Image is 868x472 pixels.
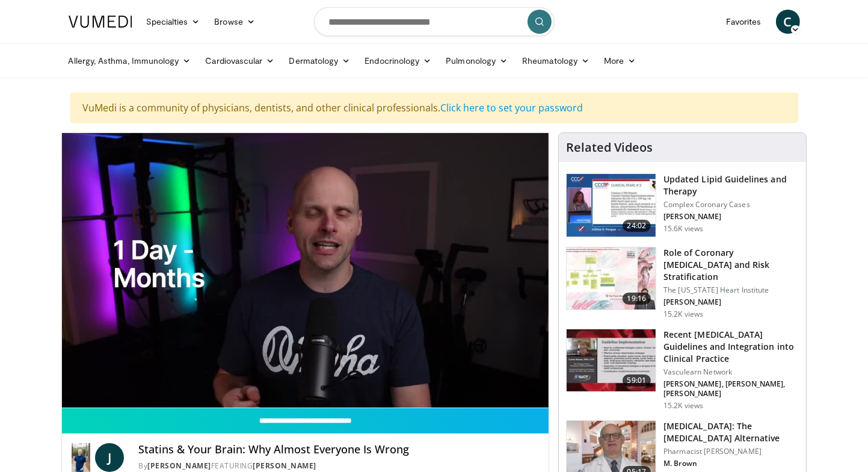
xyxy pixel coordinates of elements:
h3: Updated Lipid Guidelines and Therapy [663,173,799,197]
p: [PERSON_NAME], [PERSON_NAME], [PERSON_NAME] [663,379,799,399]
a: Click here to set your password [441,101,583,114]
a: More [597,49,643,73]
img: VuMedi Logo [69,16,132,28]
a: J [95,443,124,472]
a: [PERSON_NAME] [253,461,316,471]
span: 19:16 [623,293,651,305]
img: 77f671eb-9394-4acc-bc78-a9f077f94e00.150x105_q85_crop-smart_upscale.jpg [567,174,656,237]
p: Pharmacist [PERSON_NAME] [663,447,799,456]
a: Endocrinology [357,49,439,73]
video-js: Video Player [62,133,549,408]
a: 59:01 Recent [MEDICAL_DATA] Guidelines and Integration into Clinical Practice Vasculearn Network ... [566,329,799,411]
h4: Statins & Your Brain: Why Almost Everyone Is Wrong [138,443,539,456]
a: C [776,10,800,34]
span: 59:01 [623,374,651,387]
a: Favorites [719,10,769,34]
h3: Role of Coronary [MEDICAL_DATA] and Risk Stratification [663,247,799,283]
p: 15.2K views [663,401,703,411]
a: [PERSON_NAME] [147,461,211,471]
a: Specialties [140,10,208,34]
img: Dr. Jordan Rennicke [72,443,91,472]
div: By FEATURING [138,461,539,471]
a: Browse [207,10,262,34]
p: Vasculearn Network [663,367,799,377]
h3: [MEDICAL_DATA]: The [MEDICAL_DATA] Alternative [663,420,799,444]
div: VuMedi is a community of physicians, dentists, and other clinical professionals. [70,93,798,123]
a: Cardiovascular [198,49,282,73]
p: Complex Coronary Cases [663,200,799,210]
p: The [US_STATE] Heart Institute [663,285,799,295]
a: Pulmonology [439,49,515,73]
h4: Related Videos [566,140,653,155]
p: [PERSON_NAME] [663,297,799,307]
a: 19:16 Role of Coronary [MEDICAL_DATA] and Risk Stratification The [US_STATE] Heart Institute [PER... [566,247,799,319]
p: M. Brown [663,459,799,468]
img: 87825f19-cf4c-4b91-bba1-ce218758c6bb.150x105_q85_crop-smart_upscale.jpg [567,329,656,392]
input: Search topics, interventions [314,7,555,36]
span: 24:02 [623,220,651,232]
h3: Recent [MEDICAL_DATA] Guidelines and Integration into Clinical Practice [663,329,799,365]
a: Rheumatology [515,49,597,73]
a: 24:02 Updated Lipid Guidelines and Therapy Complex Coronary Cases [PERSON_NAME] 15.6K views [566,173,799,237]
img: 1efa8c99-7b8a-4ab5-a569-1c219ae7bd2c.150x105_q85_crop-smart_upscale.jpg [567,247,656,310]
p: 15.2K views [663,309,703,319]
a: Allergy, Asthma, Immunology [61,49,199,73]
a: Dermatology [282,49,358,73]
p: 15.6K views [663,224,703,234]
p: [PERSON_NAME] [663,212,799,222]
